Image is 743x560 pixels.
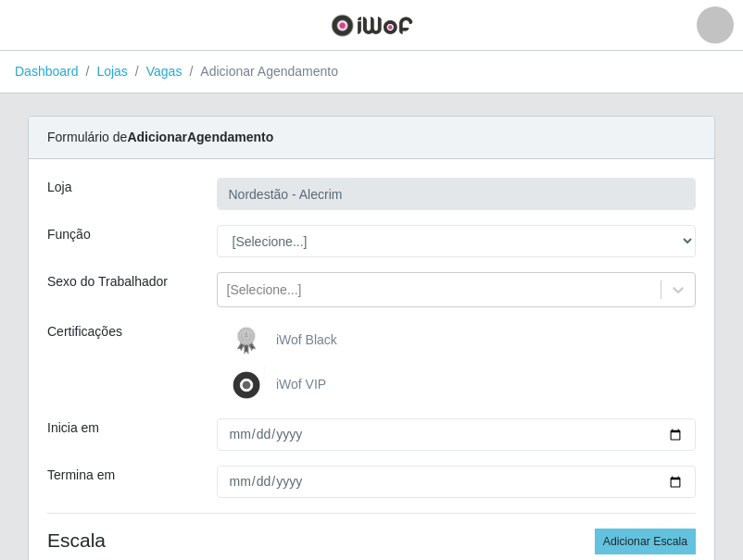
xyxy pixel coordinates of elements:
img: CoreUI Logo [331,14,413,37]
strong: Adicionar Agendamento [127,130,273,144]
a: Dashboard [15,64,79,79]
a: Vagas [146,64,183,79]
label: Sexo do Trabalhador [47,272,168,292]
label: Loja [47,178,71,197]
h4: Escala [47,529,696,552]
div: Formulário de [29,117,714,159]
label: Certificações [47,322,122,342]
label: Termina em [47,466,115,485]
input: 00/00/0000 [217,418,697,451]
div: [Selecione...] [227,280,302,300]
li: Adicionar Agendamento [182,62,338,81]
span: iWof VIP [276,377,326,392]
a: Lojas [96,64,127,79]
button: Adicionar Escala [595,529,696,554]
span: iWof Black [276,332,337,347]
label: Função [47,225,91,244]
label: Inicia em [47,418,99,438]
img: iWof VIP [228,367,272,404]
img: iWof Black [228,322,272,359]
input: 00/00/0000 [217,466,697,498]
